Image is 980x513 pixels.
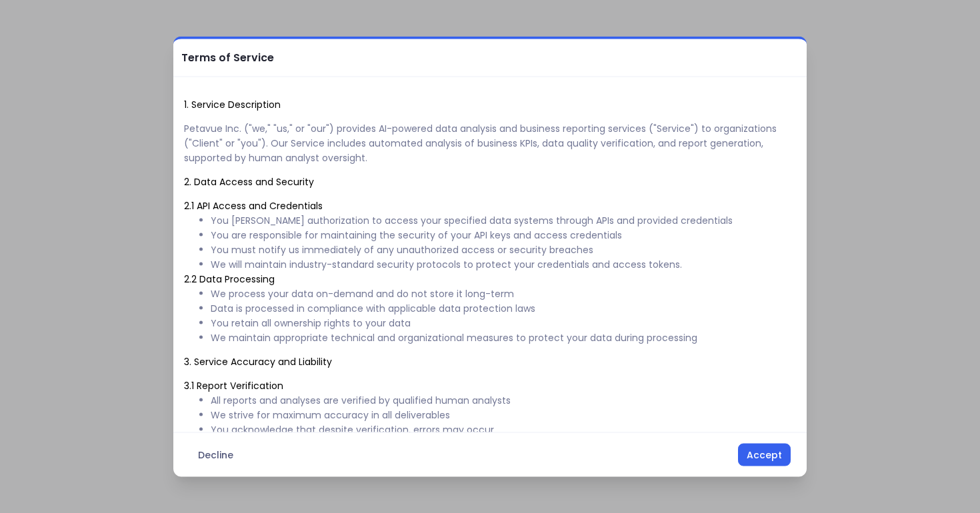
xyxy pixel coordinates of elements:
[184,378,796,393] p: 3.1 Report Verification
[738,444,791,466] button: Accept
[211,286,796,301] li: We process your data on-demand and do not store it long-term
[211,408,796,422] li: We strive for maximum accuracy in all deliverables
[211,228,796,243] li: You are responsible for maintaining the security of your API keys and access credentials
[211,393,796,408] li: All reports and analyses are verified by qualified human analysts
[184,88,796,121] h2: 1. Service Description
[211,257,796,272] li: We will maintain industry-standard security protocols to protect your credentials and access tokens.
[184,165,796,199] h2: 2. Data Access and Security
[211,243,796,257] li: You must notify us immediately of any unauthorized access or security breaches
[184,121,796,165] h6: Petavue Inc. ("we," "us," or "our") provides AI-powered data analysis and business reporting serv...
[184,199,796,213] p: 2.1 API Access and Credentials
[211,213,796,228] li: You [PERSON_NAME] authorization to access your specified data systems through APIs and provided c...
[211,316,796,330] li: You retain all ownership rights to your data
[184,345,796,378] h2: 3. Service Accuracy and Liability
[184,272,796,286] p: 2.2 Data Processing
[189,444,242,466] button: Decline
[211,301,796,316] li: Data is processed in compliance with applicable data protection laws
[173,39,274,77] h2: Terms of Service
[211,422,796,437] li: You acknowledge that despite verification, errors may occur
[211,330,796,345] li: We maintain appropriate technical and organizational measures to protect your data during processing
